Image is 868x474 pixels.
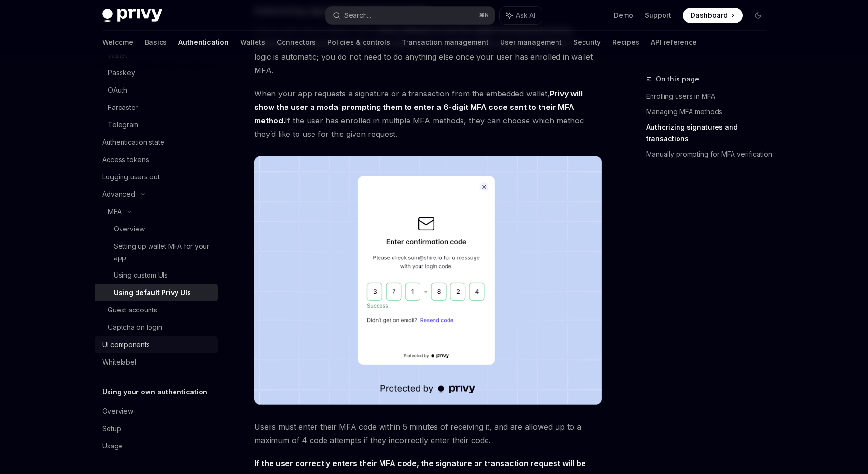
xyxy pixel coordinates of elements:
a: Enrolling users in MFA [646,89,773,104]
span: Users must enter their MFA code within 5 minutes of receiving it, and are allowed up to a maximum... [254,420,602,447]
div: Passkey [108,67,135,79]
a: Overview [95,220,218,238]
a: Support [645,11,671,20]
a: Setting up wallet MFA for your app [95,238,218,267]
div: Guest accounts [108,304,157,316]
a: Using default Privy UIs [95,284,218,301]
a: Managing MFA methods [646,104,773,120]
a: Basics [145,31,167,54]
span: Ask AI [516,11,535,20]
div: MFA [108,206,122,217]
div: Captcha on login [108,322,162,333]
div: Authentication state [102,136,164,148]
button: Search...⌘K [326,7,495,24]
img: dark logo [102,9,162,22]
a: Manually prompting for MFA verification [646,147,773,162]
a: API reference [651,31,697,54]
div: OAuth [108,84,127,96]
a: Authentication state [95,134,218,151]
a: Authorizing signatures and transactions [646,120,773,147]
div: Setting up wallet MFA for your app [114,241,212,264]
div: Logging users out [102,171,160,183]
a: Captcha on login [95,319,218,336]
div: Overview [102,406,133,417]
div: UI components [102,339,150,351]
a: Setup [95,420,218,437]
div: Telegram [108,119,138,131]
a: Usage [95,437,218,455]
button: Ask AI [500,7,542,24]
div: Setup [102,423,121,434]
div: Whitelabel [102,356,136,368]
a: Welcome [102,31,133,54]
a: Security [573,31,601,54]
a: Access tokens [95,151,218,168]
a: Guest accounts [95,301,218,319]
a: Telegram [95,116,218,134]
div: Using custom UIs [114,270,168,281]
span: On this page [656,73,699,85]
a: Recipes [612,31,639,54]
span: ⌘ K [479,12,489,19]
div: Usage [102,440,123,452]
a: Authentication [178,31,229,54]
div: Farcaster [108,102,138,113]
a: Connectors [277,31,316,54]
a: Overview [95,403,218,420]
h5: Using your own authentication [102,386,207,398]
a: Demo [614,11,633,20]
a: Wallets [240,31,265,54]
div: Search... [344,10,371,21]
div: Access tokens [102,154,149,165]
a: Whitelabel [95,353,218,371]
a: OAuth [95,81,218,99]
a: Logging users out [95,168,218,186]
a: Farcaster [95,99,218,116]
strong: Privy will show the user a modal prompting them to enter a 6-digit MFA code sent to their MFA met... [254,89,583,125]
a: Using custom UIs [95,267,218,284]
a: Policies & controls [327,31,390,54]
a: Passkey [95,64,218,81]
a: UI components [95,336,218,353]
span: Dashboard [691,11,728,20]
button: Toggle dark mode [750,8,766,23]
a: User management [500,31,562,54]
a: Transaction management [402,31,488,54]
a: Dashboard [683,8,743,23]
span: When your app requests a signature or a transaction from the embedded wallet, If the user has enr... [254,87,602,141]
img: Authorizing signatures and transactions with wallet MFA [254,156,602,405]
div: Advanced [102,189,135,200]
div: Using default Privy UIs [114,287,191,298]
div: Overview [114,223,145,235]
